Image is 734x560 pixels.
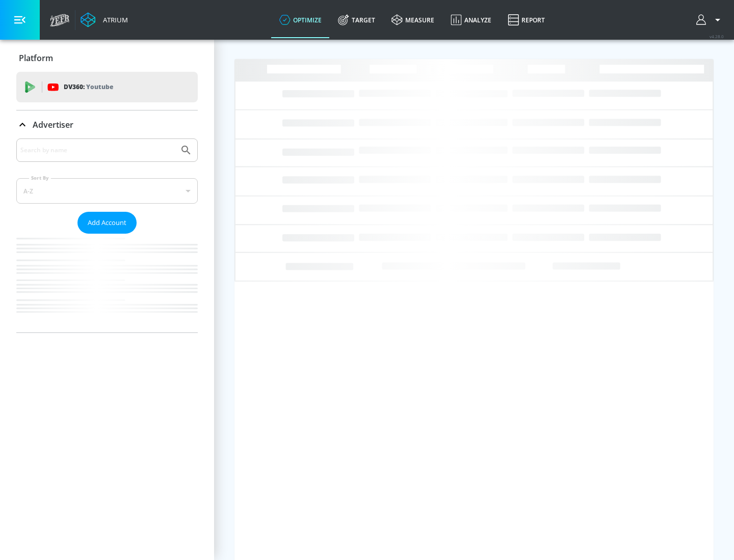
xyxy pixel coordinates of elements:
div: Platform [16,44,198,72]
a: Target [330,2,383,38]
label: Sort By [29,175,51,181]
nav: list of Advertiser [16,234,198,332]
a: Report [500,2,553,38]
p: DV360: [64,81,113,93]
a: measure [383,2,442,38]
button: Add Account [77,212,137,234]
p: Advertiser [33,119,73,130]
p: Youtube [86,81,113,92]
span: v 4.28.0 [710,34,724,39]
a: optimize [271,2,330,38]
div: DV360: Youtube [16,72,198,102]
div: A-Z [16,178,198,204]
span: Add Account [88,217,126,229]
div: Advertiser [16,110,198,139]
div: Advertiser [16,138,198,332]
p: Platform [19,52,53,64]
div: Atrium [99,15,128,24]
a: Analyze [442,2,500,38]
a: Atrium [81,12,128,27]
input: Search by name [20,144,175,157]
